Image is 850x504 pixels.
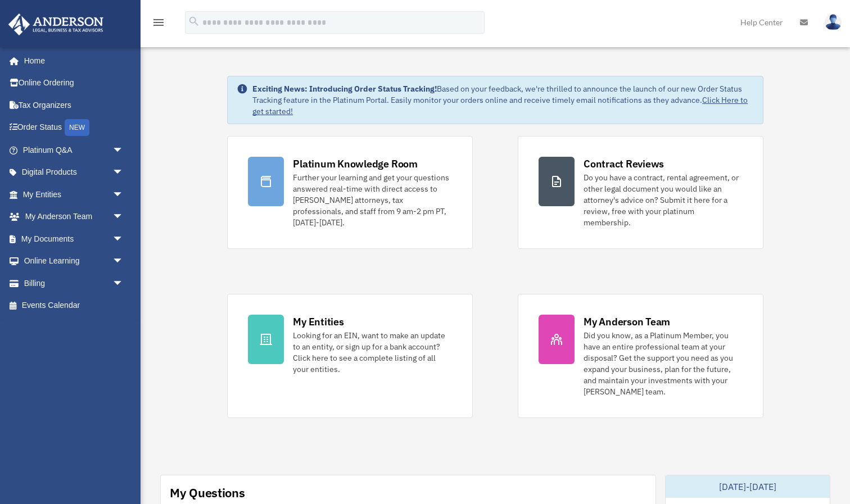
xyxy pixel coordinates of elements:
div: My Anderson Team [584,315,670,329]
i: search [188,15,200,28]
a: Order StatusNEW [8,116,141,139]
div: Do you have a contract, rental agreement, or other legal document you would like an attorney's ad... [584,172,743,228]
a: My Entitiesarrow_drop_down [8,183,141,206]
a: Digital Productsarrow_drop_down [8,161,141,184]
a: My Documentsarrow_drop_down [8,228,141,250]
span: arrow_drop_down [112,139,135,162]
a: Platinum Knowledge Room Further your learning and get your questions answered real-time with dire... [227,136,473,249]
div: Platinum Knowledge Room [293,157,418,171]
span: arrow_drop_down [112,161,135,184]
a: Billingarrow_drop_down [8,272,141,294]
span: arrow_drop_down [112,272,135,295]
span: arrow_drop_down [112,183,135,206]
a: Home [8,49,135,72]
img: User Pic [825,14,842,30]
strong: Exciting News: Introducing Order Status Tracking! [252,84,437,94]
div: Contract Reviews [584,157,664,171]
div: [DATE]-[DATE] [666,475,830,498]
span: arrow_drop_down [112,250,135,273]
a: Platinum Q&Aarrow_drop_down [8,139,141,161]
div: Further your learning and get your questions answered real-time with direct access to [PERSON_NAM... [293,172,452,228]
a: Online Learningarrow_drop_down [8,250,141,273]
div: Based on your feedback, we're thrilled to announce the launch of our new Order Status Tracking fe... [252,83,754,117]
a: My Entities Looking for an EIN, want to make an update to an entity, or sign up for a bank accoun... [227,294,473,418]
a: menu [152,20,165,29]
a: Click Here to get started! [252,95,748,116]
span: arrow_drop_down [112,228,135,251]
i: menu [152,16,165,29]
a: Contract Reviews Do you have a contract, rental agreement, or other legal document you would like... [518,136,763,249]
a: My Anderson Team Did you know, as a Platinum Member, you have an entire professional team at your... [518,294,763,418]
div: My Questions [170,484,245,501]
a: Tax Organizers [8,94,141,116]
div: My Entities [293,315,343,329]
a: Events Calendar [8,294,141,317]
span: arrow_drop_down [112,206,135,229]
a: My Anderson Teamarrow_drop_down [8,206,141,228]
div: Did you know, as a Platinum Member, you have an entire professional team at your disposal? Get th... [584,330,743,397]
img: Anderson Advisors Platinum Portal [5,13,107,35]
div: NEW [65,119,89,136]
div: Looking for an EIN, want to make an update to an entity, or sign up for a bank account? Click her... [293,330,452,375]
a: Online Ordering [8,72,141,94]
